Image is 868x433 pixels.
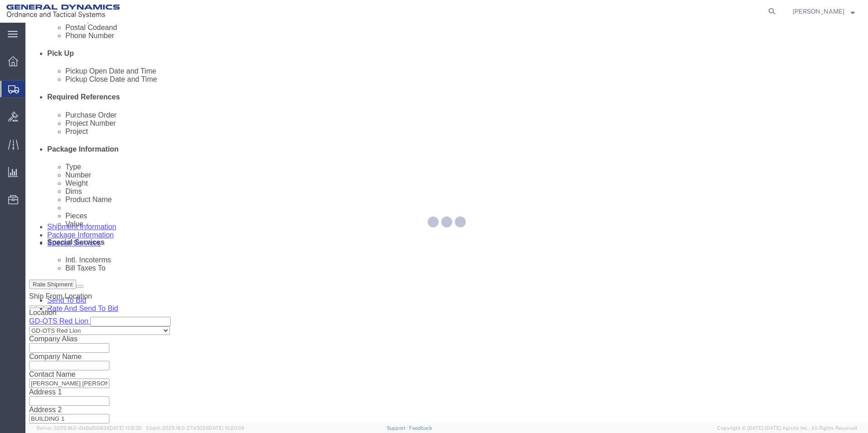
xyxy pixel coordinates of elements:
[793,6,844,16] span: Brenda Pagan
[146,425,244,431] span: Client: 2025.18.0-27d3021
[792,6,855,17] button: [PERSON_NAME]
[36,425,142,431] span: Server: 2025.18.0-d1e9a510831
[387,425,409,431] a: Support
[717,424,857,432] span: Copyright © [DATE]-[DATE] Agistix Inc., All Rights Reserved
[108,425,142,431] span: [DATE] 11:12:30
[409,425,432,431] a: Feedback
[207,425,244,431] span: [DATE] 10:20:09
[6,5,120,18] img: logo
